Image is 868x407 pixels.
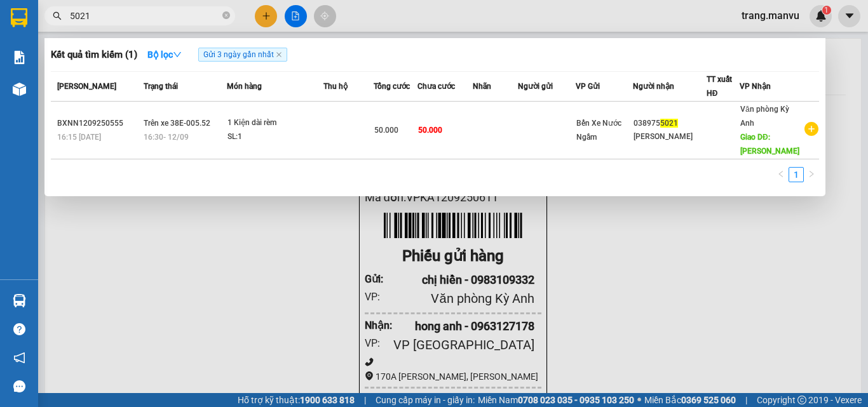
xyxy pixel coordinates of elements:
span: VP Nhận [740,82,771,91]
button: left [773,167,789,182]
span: close-circle [222,10,230,22]
div: 038975 [634,117,706,130]
span: Người gửi [518,82,553,91]
img: logo-vxr [11,8,27,27]
div: BXNN1209250555 [57,117,140,130]
li: Next Page [804,167,819,182]
span: TT xuất HĐ [707,75,732,98]
span: 50.000 [418,126,442,135]
button: right [804,167,819,182]
span: Giao DĐ: [PERSON_NAME] [740,133,799,156]
span: question-circle [13,323,25,335]
button: Bộ lọcdown [137,44,192,65]
span: down [173,50,182,59]
span: Văn phòng Kỳ Anh [740,105,789,128]
span: Trên xe 38E-005.52 [144,119,210,128]
span: 5021 [660,119,678,128]
span: message [13,380,25,392]
img: warehouse-icon [13,294,26,307]
li: Previous Page [773,167,789,182]
img: warehouse-icon [13,83,26,96]
span: 50.000 [374,126,398,135]
li: 1 [789,167,804,182]
span: left [777,170,785,178]
input: Tìm tên, số ĐT hoặc mã đơn [70,9,220,23]
span: plus-circle [804,122,818,136]
span: Nhãn [473,82,491,91]
span: Chưa cước [417,82,455,91]
span: 16:30 - 12/09 [144,133,189,142]
span: close-circle [222,11,230,19]
span: right [808,170,815,178]
span: Món hàng [227,82,262,91]
h3: Kết quả tìm kiếm ( 1 ) [51,48,137,62]
span: search [53,11,62,20]
span: 16:15 [DATE] [57,133,101,142]
strong: Bộ lọc [147,50,182,60]
img: solution-icon [13,51,26,64]
span: Tổng cước [374,82,410,91]
span: VP Gửi [576,82,600,91]
span: [PERSON_NAME] [57,82,116,91]
span: Thu hộ [323,82,348,91]
span: notification [13,352,25,364]
span: Người nhận [633,82,674,91]
span: close [276,51,282,58]
div: [PERSON_NAME] [634,130,706,143]
span: Gửi 3 ngày gần nhất [198,48,287,62]
div: 1 Kiện dài rèm [227,116,323,130]
div: SL: 1 [227,130,323,144]
a: 1 [789,168,803,182]
span: Trạng thái [144,82,178,91]
span: Bến Xe Nước Ngầm [576,119,621,142]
